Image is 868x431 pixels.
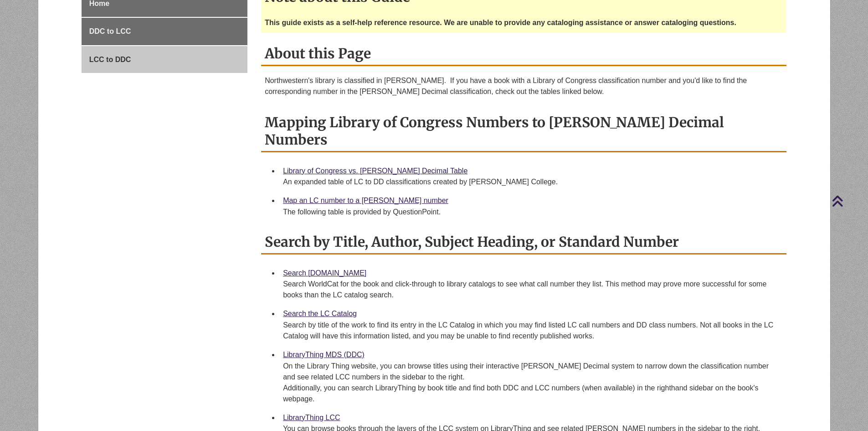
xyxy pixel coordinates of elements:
div: The following table is provided by QuestionPoint. [283,207,779,218]
a: Back to Top [832,195,866,207]
div: An expanded table of LC to DD classifications created by [PERSON_NAME] College. [283,177,779,187]
a: DDC to LCC [82,18,247,45]
h2: Mapping Library of Congress Numbers to [PERSON_NAME] Decimal Numbers [261,111,786,152]
div: Search by title of the work to find its entry in the LC Catalog in which you may find listed LC c... [283,320,779,342]
a: Map an LC number to a [PERSON_NAME] number [283,197,448,204]
span: LCC to DDC [89,56,131,63]
strong: This guide exists as a self-help reference resource. We are unable to provide any cataloging assi... [265,19,736,26]
a: Search [DOMAIN_NAME] [283,269,366,277]
p: Northwestern's library is classified in [PERSON_NAME]. If you have a book with a Library of Congr... [265,75,783,97]
h2: About this Page [261,42,786,66]
div: On the Library Thing website, you can browse titles using their interactive [PERSON_NAME] Decimal... [283,361,779,405]
a: LibraryThing LCC [283,414,340,421]
div: Search WorldCat for the book and click-through to library catalogs to see what call number they l... [283,279,779,301]
a: Search the LC Catalog [283,310,357,317]
a: LibraryThing MDS (DDC) [283,351,365,358]
h2: Search by Title, Author, Subject Heading, or Standard Number [261,230,786,254]
span: DDC to LCC [89,27,131,35]
a: LCC to DDC [82,46,247,73]
a: Library of Congress vs. [PERSON_NAME] Decimal Table [283,167,467,175]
